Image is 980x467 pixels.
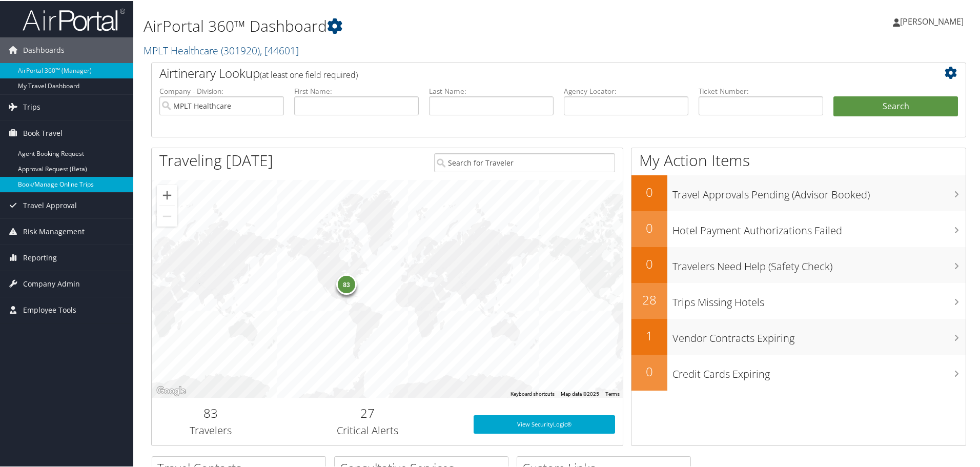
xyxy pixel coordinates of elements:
[23,192,77,217] span: Travel Approval
[631,218,667,236] h2: 0
[159,422,262,437] h3: Travelers
[277,403,458,421] h2: 27
[672,361,966,380] h3: Credit Cards Expiring
[605,390,620,396] a: Terms (opens in new tab)
[277,422,458,437] h3: Critical Alerts
[564,85,688,95] label: Agency Locator:
[159,149,273,170] h1: Traveling [DATE]
[631,326,667,343] h2: 1
[154,383,188,397] img: Google
[294,85,419,95] label: First Name:
[672,253,966,273] h3: Travelers Need Help (Safety Check)
[154,383,188,397] a: Open this area in Google Maps (opens a new window)
[631,354,966,390] a: 0Credit Cards Expiring
[672,289,966,309] h3: Trips Missing Hotels
[672,181,966,201] h3: Travel Approvals Pending (Advisor Booked)
[631,282,966,318] a: 28Trips Missing Hotels
[631,174,966,210] a: 0Travel Approvals Pending (Advisor Booked)
[631,210,966,246] a: 0Hotel Payment Authorizations Failed
[631,182,667,200] h2: 0
[631,362,667,379] h2: 0
[157,184,177,205] button: Zoom in
[23,36,65,62] span: Dashboards
[159,85,284,95] label: Company - Division:
[833,95,958,116] button: Search
[221,43,260,56] span: ( 301920 )
[260,68,358,79] span: (at least one field required)
[429,85,554,95] label: Last Name:
[144,43,299,56] a: MPLT Healthcare
[23,218,85,243] span: Risk Management
[511,390,555,397] button: Keyboard shortcuts
[23,296,76,322] span: Employee Tools
[631,318,966,354] a: 1Vendor Contracts Expiring
[900,15,964,26] span: [PERSON_NAME]
[23,119,63,145] span: Book Travel
[672,217,966,237] h3: Hotel Payment Authorizations Failed
[336,273,357,294] div: 83
[23,7,125,31] img: airportal-logo.png
[631,246,966,282] a: 0Travelers Need Help (Safety Check)
[474,414,615,433] a: View SecurityLogic®
[23,270,80,296] span: Company Admin
[631,254,667,272] h2: 0
[159,64,890,81] h2: Airtinerary Lookup
[260,43,299,56] span: , [ 44601 ]
[631,149,966,170] h1: My Action Items
[672,325,966,344] h3: Vendor Contracts Expiring
[159,403,262,421] h2: 83
[893,5,974,36] a: [PERSON_NAME]
[561,390,599,396] span: Map data ©2025
[699,85,823,95] label: Ticket Number:
[23,244,57,270] span: Reporting
[23,93,40,119] span: Trips
[144,14,697,36] h1: AirPortal 360™ Dashboard
[434,152,615,171] input: Search for Traveler
[157,205,177,226] button: Zoom out
[631,290,667,308] h2: 28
